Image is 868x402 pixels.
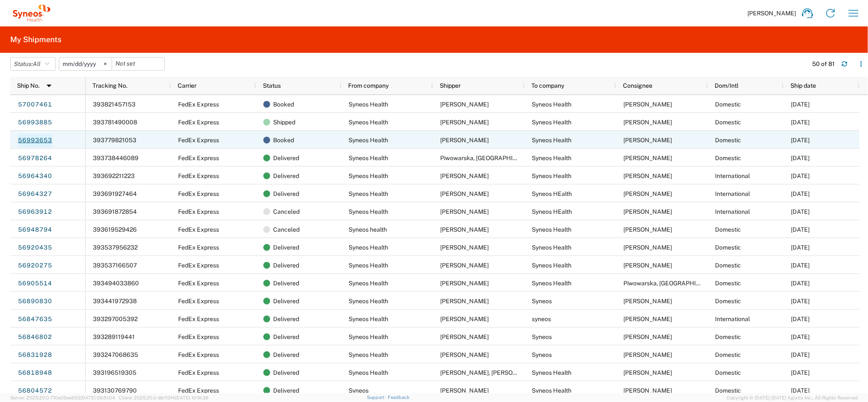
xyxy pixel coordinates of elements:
[273,328,299,346] span: Delivered
[17,134,52,147] a: 56993653
[178,369,219,376] span: FedEx Express
[178,298,219,304] span: FedEx Express
[715,190,750,197] span: International
[440,262,489,269] span: Eugenio Sanchez
[388,395,409,400] a: Feedback
[791,208,810,215] span: 09/29/2025
[623,298,672,304] span: Montse Lopez
[17,223,52,237] a: 56948794
[17,82,40,89] span: Ship No.
[532,137,571,144] span: Syneos Health
[178,82,196,89] span: Carrier
[349,119,388,126] span: Syneos Health
[623,82,652,89] span: Consignee
[93,262,137,269] span: 393537166507
[273,346,299,364] span: Delivered
[791,387,810,394] span: 09/15/2025
[715,280,741,287] span: Domestic
[623,172,672,179] span: Margarida Courinha
[93,155,138,161] span: 393738446089
[93,280,139,287] span: 393494033860
[747,9,796,17] span: [PERSON_NAME]
[715,119,741,126] span: Domestic
[17,205,52,219] a: 56963912
[791,155,810,161] span: 09/30/2025
[178,316,219,322] span: FedEx Express
[93,369,136,376] span: 393196519305
[178,155,219,161] span: FedEx Express
[715,351,741,358] span: Domestic
[178,190,219,197] span: FedEx Express
[623,208,672,215] span: Filipa Robalo
[715,369,741,376] span: Domestic
[791,333,810,340] span: 09/17/2025
[10,57,56,71] button: Status:All
[532,298,552,304] span: Syneos
[42,79,56,92] img: arrow-dropdown.svg
[10,34,61,45] h2: My Shipments
[178,226,219,233] span: FedEx Express
[440,172,489,179] span: Eugenio Sanchez
[273,185,299,203] span: Delivered
[273,167,299,185] span: Delivered
[273,256,299,274] span: Delivered
[532,172,571,179] span: Syneos Health
[93,190,137,197] span: 393691927464
[178,351,219,358] span: FedEx Express
[17,169,52,183] a: 56964340
[273,274,299,292] span: Delivered
[349,172,388,179] span: Syneos Health
[349,190,388,197] span: Syneos Health
[715,244,741,251] span: Domestic
[715,316,750,322] span: International
[92,82,127,89] span: Tracking No.
[273,292,299,310] span: Delivered
[532,101,571,108] span: Syneos Health
[532,387,571,394] span: Syneos Health
[440,226,489,233] span: Emily Connor
[791,298,810,304] span: 09/22/2025
[17,277,52,290] a: 56905514
[349,101,388,108] span: Syneos Health
[532,208,572,215] span: Syneos HEalth
[119,395,208,400] span: Client: 2025.20.0-8b113f4
[33,60,40,67] span: All
[17,384,52,398] a: 56804572
[349,244,388,251] span: Syneos Health
[93,208,137,215] span: 393691872854
[715,208,750,215] span: International
[348,82,389,89] span: From company
[349,369,388,376] span: Syneos Health
[623,137,672,144] span: Raquel Machín
[178,101,219,108] span: FedEx Express
[349,226,387,233] span: Syneos health
[93,351,138,358] span: 393247068635
[715,172,750,179] span: International
[791,101,810,108] span: 10/02/2025
[715,387,741,394] span: Domestic
[623,155,672,161] span: Eugenio Sanchez
[623,262,672,269] span: Wendy Morales
[791,119,810,126] span: 10/01/2025
[17,366,52,380] a: 56818948
[623,101,672,108] span: Eugenio Sanchez
[440,369,540,376] span: Iaroshchuk, Dmytro
[273,95,294,113] span: Booked
[349,262,388,269] span: Syneos Health
[349,316,388,322] span: Syneos Health
[623,190,672,197] span: Filipa Robalo
[93,172,135,179] span: 393692211223
[532,351,552,358] span: Syneos
[790,82,816,89] span: Ship date
[10,395,115,400] span: Server: 2025.20.0-710e05ee653
[93,298,137,304] span: 393441972938
[17,295,52,308] a: 56890830
[623,387,672,394] span: Eugenio Sanchez
[532,369,571,376] span: Syneos Health
[367,395,388,400] a: Support
[17,187,52,201] a: 56964327
[715,333,741,340] span: Domestic
[440,351,489,358] span: Eugenio Sanchez
[623,351,672,358] span: Andrea Moral
[17,330,52,344] a: 56846802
